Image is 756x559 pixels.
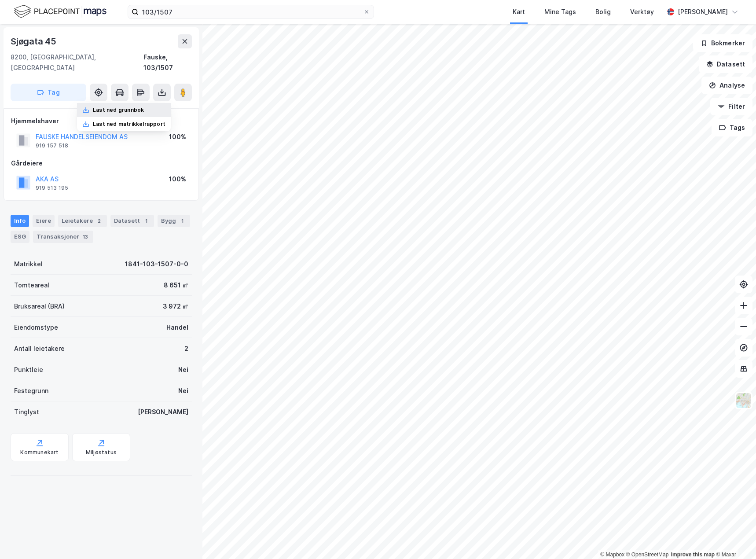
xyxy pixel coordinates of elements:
div: Sjøgata 45 [11,34,58,48]
div: Punktleie [14,364,43,375]
div: Bolig [595,7,611,17]
div: Leietakere [58,215,107,227]
div: Kommunekart [20,449,59,456]
div: Mine Tags [544,7,576,17]
button: Tags [712,119,752,136]
div: Last ned grunnbok [93,107,144,114]
div: Verktøy [630,7,654,17]
div: 8200, [GEOGRAPHIC_DATA], [GEOGRAPHIC_DATA] [11,52,143,73]
button: Analyse [701,77,752,94]
iframe: Chat Widget [712,517,756,559]
a: OpenStreetMap [626,552,669,558]
div: Transaksjoner [33,231,93,243]
div: Miljøstatus [86,449,117,456]
button: Tag [11,84,86,101]
div: Antall leietakere [14,343,65,354]
div: 919 513 195 [36,184,68,191]
div: 2 [184,343,188,354]
div: Datasett [110,215,154,227]
a: Mapbox [600,552,624,558]
div: Bruksareal (BRA) [14,301,65,312]
button: Bokmerker [693,34,752,52]
img: Z [735,392,752,409]
div: Festegrunn [14,386,48,396]
button: Datasett [699,55,752,73]
div: 100% [169,132,186,142]
div: 2 [95,217,103,225]
div: 1 [178,217,187,225]
div: Nei [178,364,188,375]
div: Fauske, 103/1507 [143,52,192,73]
div: Info [11,215,29,227]
div: 1841-103-1507-0-0 [125,259,188,269]
input: Søk på adresse, matrikkel, gårdeiere, leietakere eller personer [139,5,363,18]
a: Improve this map [671,552,715,558]
div: Kontrollprogram for chat [712,517,756,559]
div: ESG [11,231,29,243]
div: Eiendomstype [14,322,58,333]
div: Matrikkel [14,259,43,269]
div: Tomteareal [14,280,49,291]
div: 13 [81,232,90,241]
div: Kart [513,7,525,17]
div: Gårdeiere [11,158,191,169]
div: Hjemmelshaver [11,116,191,126]
button: Filter [710,98,752,115]
div: Handel [166,322,188,333]
div: Eiere [33,215,55,227]
div: 100% [169,174,186,184]
div: Last ned matrikkelrapport [93,121,165,128]
div: Bygg [158,215,190,227]
div: 8 651 ㎡ [164,280,188,291]
div: Tinglyst [14,407,39,417]
div: [PERSON_NAME] [138,407,188,417]
img: logo.f888ab2527a4732fd821a326f86c7f29.svg [14,4,106,19]
div: Nei [178,386,188,396]
div: 3 972 ㎡ [163,301,188,312]
div: 919 157 518 [36,142,68,149]
div: 1 [142,217,150,225]
div: [PERSON_NAME] [678,7,728,17]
